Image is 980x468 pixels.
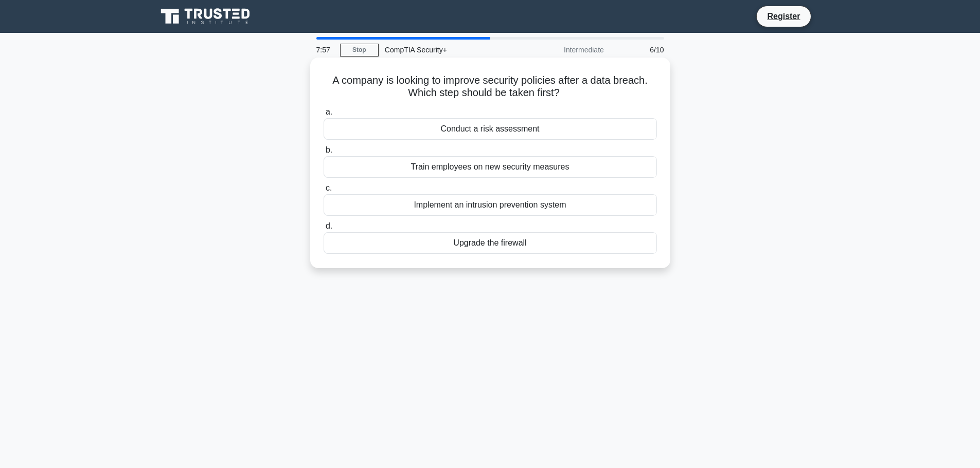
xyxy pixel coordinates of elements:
[324,156,657,178] div: Train employees on new security measures
[326,183,332,192] span: c.
[379,40,520,60] div: CompTIA Security+
[324,194,657,216] div: Implement an intrusion prevention system
[761,10,806,23] a: Register
[323,74,658,100] h5: A company is looking to improve security policies after a data breach. Which step should be taken...
[324,232,657,254] div: Upgrade the firewall
[310,40,340,60] div: 7:57
[326,221,332,230] span: d.
[520,40,610,60] div: Intermediate
[326,145,332,154] span: b.
[340,44,379,57] a: Stop
[610,40,670,60] div: 6/10
[324,118,657,140] div: Conduct a risk assessment
[326,107,332,116] span: a.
